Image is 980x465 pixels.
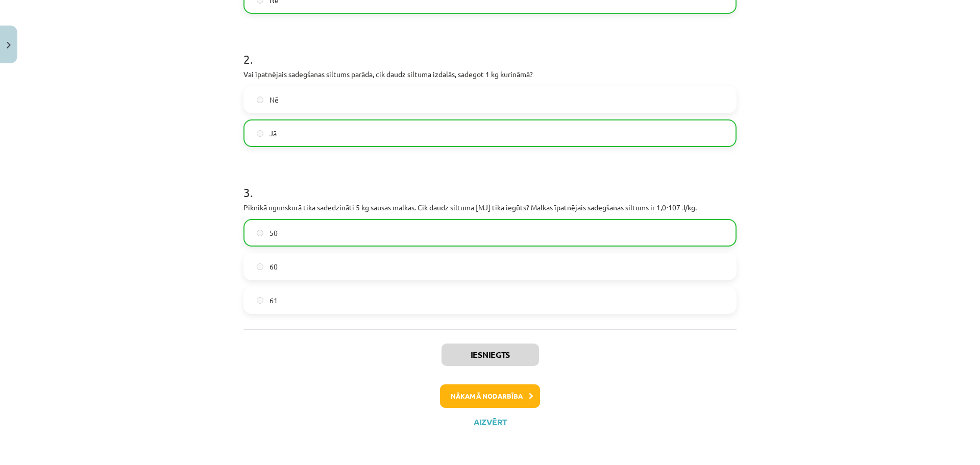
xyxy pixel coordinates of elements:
[243,202,737,213] p: Piknikā ugunskurā tika sadedzināti 5 kg sausas malkas. Cik daudz siltuma [MJ] tika iegūts? Malkas...
[471,417,509,427] button: Aizvērt
[269,128,277,139] span: Jā
[269,94,279,105] span: Nē
[442,344,539,366] button: Iesniegts
[243,69,737,80] p: Vai īpatnējais sadegšanas siltums parāda, cik daudz siltuma izdalās, sadegot 1 kg kurināmā?
[257,297,263,304] input: 61
[440,384,540,408] button: Nākamā nodarbība
[269,228,278,238] span: 50
[257,230,263,236] input: 50
[257,130,263,137] input: Jā
[269,261,278,272] span: 60
[7,42,11,48] img: icon-close-lesson-0947bae3869378f0d4975bcd49f059093ad1ed9edebbc8119c70593378902aed.svg
[243,167,737,199] h1: 3 .
[269,295,278,306] span: 61
[257,96,263,103] input: Nē
[243,34,737,66] h1: 2 .
[257,263,263,270] input: 60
